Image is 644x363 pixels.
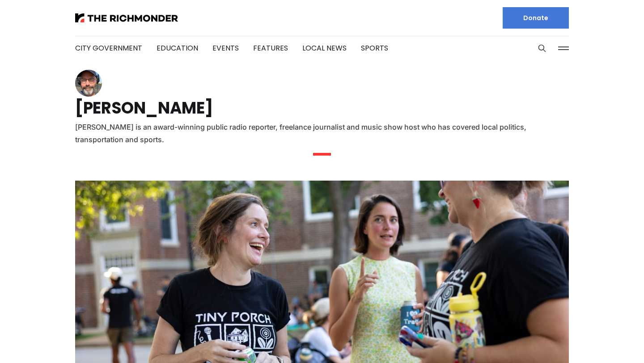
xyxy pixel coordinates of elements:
a: Education [157,43,198,53]
a: Events [212,43,239,53]
a: Features [253,43,288,53]
iframe: portal-trigger [568,319,644,363]
a: Sports [361,43,388,53]
button: Search this site [535,42,549,55]
img: The Richmonder [75,13,178,22]
div: [PERSON_NAME] is an award-winning public radio reporter, freelance journalist and music show host... [75,121,569,146]
a: Local News [302,43,347,53]
img: Ian Stewart [75,70,102,97]
a: City Government [75,43,142,53]
a: Donate [503,7,569,29]
h1: [PERSON_NAME] [75,101,569,115]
